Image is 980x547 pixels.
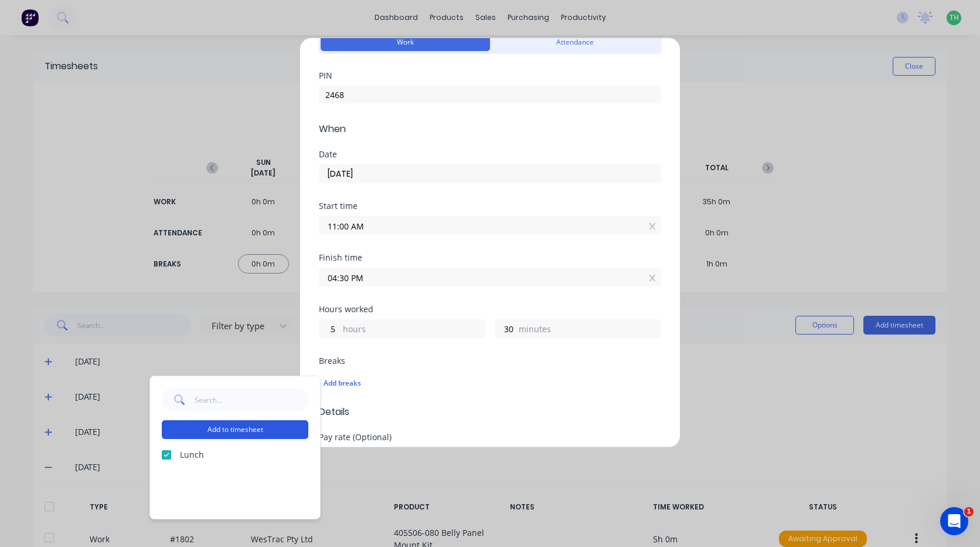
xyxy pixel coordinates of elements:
label: hours [343,323,485,337]
button: Add to timesheet [162,420,308,439]
div: Pay rate (Optional) [319,433,661,441]
div: Date [319,150,661,158]
span: 1 [964,507,974,516]
span: Details [319,405,661,419]
input: Enter PIN [319,86,661,103]
span: When [319,122,661,136]
div: PIN [319,72,661,80]
input: Search... [195,388,309,411]
button: Work [321,33,490,51]
div: Finish time [319,254,661,262]
input: 0 [319,320,340,337]
div: Add breaks [324,376,656,391]
div: Hours worked [319,305,661,313]
label: minutes [519,323,661,337]
label: Lunch [180,448,308,461]
iframe: Intercom live chat [940,507,968,535]
div: Breaks [319,357,661,365]
div: Start time [319,202,661,210]
button: Attendance [490,33,659,51]
input: 0 [495,320,516,337]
